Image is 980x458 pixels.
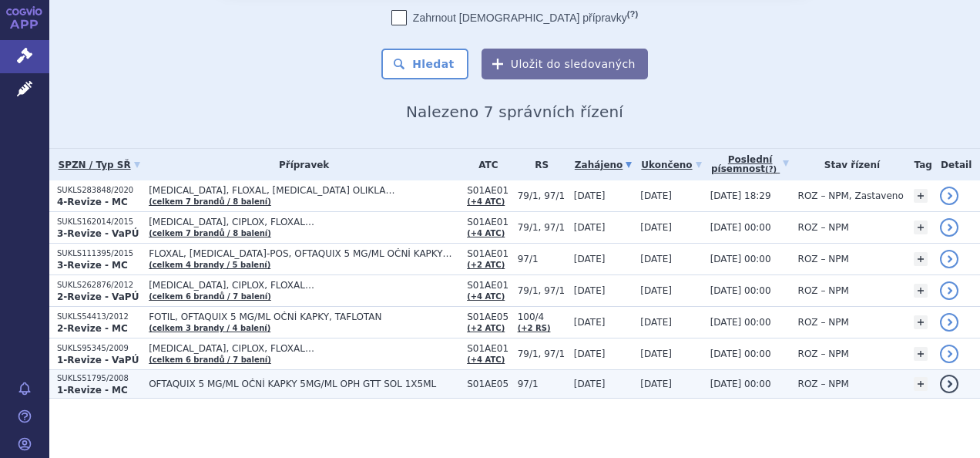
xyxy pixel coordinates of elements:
[640,154,702,176] a: Ukončeno
[467,355,505,364] a: (+4 ATC)
[640,285,672,296] span: [DATE]
[518,190,566,201] span: 79/1, 97/1
[57,280,141,291] p: SUKLS262876/2012
[57,291,139,302] strong: 2-Revize - VaPÚ
[57,197,128,207] strong: 4-Revize - MC
[467,324,505,332] a: (+2 ATC)
[467,229,505,237] a: (+4 ATC)
[798,349,849,359] span: ROZ – NPM
[798,379,849,389] span: ROZ – NPM
[57,248,141,259] p: SUKLS111395/2015
[798,285,849,296] span: ROZ – NPM
[467,248,509,259] span: S01AE01
[710,222,771,233] span: [DATE] 00:00
[790,149,907,180] th: Stav řízení
[940,218,958,237] a: detail
[798,254,849,264] span: ROZ – NPM
[57,312,141,322] p: SUKLS54413/2012
[149,217,459,227] span: [MEDICAL_DATA], CIPLOX, FLOXAL…
[574,190,606,201] span: [DATE]
[381,49,468,79] button: Hledat
[914,252,928,266] a: +
[940,187,958,205] a: detail
[57,154,141,176] a: SPZN / Typ SŘ
[467,197,505,206] a: (+4 ATC)
[149,324,270,332] a: (celkem 3 brandy / 4 balení)
[640,190,672,201] span: [DATE]
[574,154,633,176] a: Zahájeno
[574,285,606,296] span: [DATE]
[940,250,958,268] a: detail
[467,379,509,389] span: S01AE05
[914,315,928,329] a: +
[932,149,980,180] th: Detail
[574,349,606,359] span: [DATE]
[710,285,771,296] span: [DATE] 00:00
[765,165,777,174] abbr: (?)
[149,355,271,364] a: (celkem 6 brandů / 7 balení)
[640,349,672,359] span: [DATE]
[914,189,928,203] a: +
[940,375,958,393] a: detail
[640,254,672,264] span: [DATE]
[914,377,928,391] a: +
[57,355,139,365] strong: 1-Revize - VaPÚ
[518,379,566,389] span: 97/1
[574,222,606,233] span: [DATE]
[798,222,849,233] span: ROZ – NPM
[710,349,771,359] span: [DATE] 00:00
[406,103,623,121] span: Nalezeno 7 správních řízení
[459,149,509,180] th: ATC
[149,229,271,237] a: (celkem 7 brandů / 8 balení)
[149,280,459,291] span: [MEDICAL_DATA], CIPLOX, FLOXAL…
[149,379,459,389] span: OFTAQUIX 5 MG/ML OČNÍ KAPKY 5MG/ML OPH GTT SOL 1X5ML
[640,317,672,328] span: [DATE]
[57,217,141,227] p: SUKLS162014/2015
[149,292,271,301] a: (celkem 6 brandů / 7 balení)
[627,9,638,19] abbr: (?)
[518,324,551,332] a: (+2 RS)
[574,254,606,264] span: [DATE]
[518,349,566,359] span: 79/1, 97/1
[57,323,128,334] strong: 2-Revize - MC
[467,312,509,322] span: S01AE05
[710,190,771,201] span: [DATE] 18:29
[940,345,958,363] a: detail
[467,261,505,269] a: (+2 ATC)
[57,373,141,384] p: SUKLS51795/2008
[710,254,771,264] span: [DATE] 00:00
[906,149,932,180] th: Tag
[940,281,958,300] a: detail
[640,222,672,233] span: [DATE]
[149,248,459,259] span: FLOXAL, [MEDICAL_DATA]-POS, OFTAQUIX 5 MG/ML OČNÍ KAPKY…
[518,222,566,233] span: 79/1, 97/1
[798,317,849,328] span: ROZ – NPM
[149,312,459,322] span: FOTIL, OFTAQUIX 5 MG/ML OČNÍ KAPKY, TAFLOTAN
[149,343,459,354] span: [MEDICAL_DATA], CIPLOX, FLOXAL…
[467,217,509,227] span: S01AE01
[391,10,638,25] label: Zahrnout [DEMOGRAPHIC_DATA] přípravky
[149,185,459,196] span: [MEDICAL_DATA], FLOXAL, [MEDICAL_DATA] OLIKLA…
[518,312,566,322] span: 100/4
[914,284,928,298] a: +
[940,313,958,332] a: detail
[640,379,672,389] span: [DATE]
[710,149,790,180] a: Poslednípísemnost(?)
[57,228,139,239] strong: 3-Revize - VaPÚ
[467,280,509,291] span: S01AE01
[518,285,566,296] span: 79/1, 97/1
[149,261,270,269] a: (celkem 4 brandy / 5 balení)
[467,185,509,196] span: S01AE01
[518,254,566,264] span: 97/1
[914,221,928,234] a: +
[574,317,606,328] span: [DATE]
[510,149,566,180] th: RS
[467,292,505,301] a: (+4 ATC)
[149,197,271,206] a: (celkem 7 brandů / 8 balení)
[574,379,606,389] span: [DATE]
[467,343,509,354] span: S01AE01
[57,185,141,196] p: SUKLS283848/2020
[141,149,459,180] th: Přípravek
[914,347,928,361] a: +
[798,190,904,201] span: ROZ – NPM, Zastaveno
